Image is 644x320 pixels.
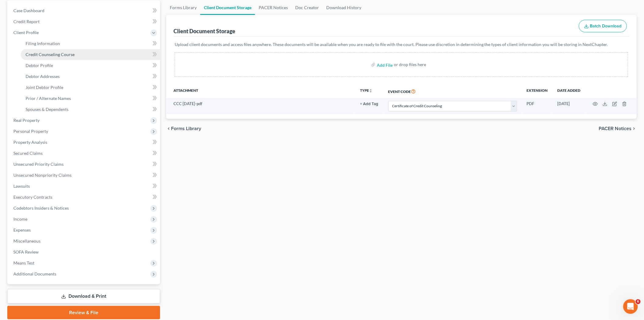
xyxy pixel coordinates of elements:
[360,89,373,93] button: TYPEunfold_more
[9,137,160,148] a: Property Analysis
[553,98,586,114] td: [DATE]
[26,63,53,68] span: Debtor Profile
[360,102,379,106] button: + Add Tag
[323,0,365,15] a: Download History
[13,118,40,123] span: Real Property
[369,89,373,93] i: unfold_more
[13,151,43,156] span: Secured Claims
[9,159,160,170] a: Unsecured Priority Claims
[13,227,31,233] span: Expenses
[21,60,160,71] a: Debtor Profile
[173,27,235,35] div: Client Document Storage
[579,20,627,33] button: Batch Download
[360,101,379,107] a: + Add Tag
[171,126,201,131] span: Forms Library
[13,129,48,134] span: Personal Property
[522,98,553,114] td: PDF
[9,192,160,203] a: Executory Contracts
[9,16,160,27] a: Credit Report
[26,85,63,90] span: Joint Debtor Profile
[522,84,553,98] th: Extension
[21,49,160,60] a: Credit Counseling Course
[21,82,160,93] a: Joint Debtor Profile
[9,148,160,159] a: Secured Claims
[13,162,64,167] span: Unsecured Priority Claims
[21,38,160,49] a: Filing Information
[166,84,355,98] th: Attachment
[13,249,39,254] span: SOFA Review
[636,299,641,304] span: 6
[21,104,160,115] a: Spouses & Dependents
[200,0,255,15] a: Client Document Storage
[383,84,522,98] th: Event Code
[13,8,44,13] span: Case Dashboard
[13,140,47,145] span: Property Analysis
[26,52,75,57] span: Credit Counseling Course
[13,205,69,211] span: Codebtors Insiders & Notices
[9,181,160,192] a: Lawsuits
[166,0,200,15] a: Forms Library
[9,247,160,258] a: SOFA Review
[13,216,27,222] span: Income
[13,172,72,178] span: Unsecured Nonpriority Claims
[26,74,60,79] span: Debtor Addresses
[13,194,52,200] span: Executory Contracts
[599,126,637,131] button: PACER Notices chevron_right
[166,126,171,131] i: chevron_left
[13,271,56,276] span: Additional Documents
[9,170,160,181] a: Unsecured Nonpriority Claims
[13,183,30,189] span: Lawsuits
[394,62,426,68] div: or drop files here
[13,238,40,244] span: Miscellaneous
[166,98,355,114] td: CCC [DATE]-pdf
[632,126,637,131] i: chevron_right
[13,19,40,24] span: Credit Report
[7,306,160,319] a: Review & File
[13,30,39,35] span: Client Profile
[21,93,160,104] a: Prior / Alternate Names
[166,126,201,131] button: chevron_left Forms Library
[13,260,34,265] span: Means Test
[21,71,160,82] a: Debtor Addresses
[553,84,586,98] th: Date added
[590,23,622,29] span: Batch Download
[255,0,292,15] a: PACER Notices
[26,107,68,112] span: Spouses & Dependents
[623,299,638,314] iframe: Intercom live chat
[292,0,323,15] a: Doc Creator
[599,126,632,131] span: PACER Notices
[9,5,160,16] a: Case Dashboard
[26,41,60,46] span: Filing Information
[7,289,160,304] a: Download & Print
[26,96,71,101] span: Prior / Alternate Names
[175,41,628,48] p: Upload client documents and access files anywhere. These documents will be available when you are...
